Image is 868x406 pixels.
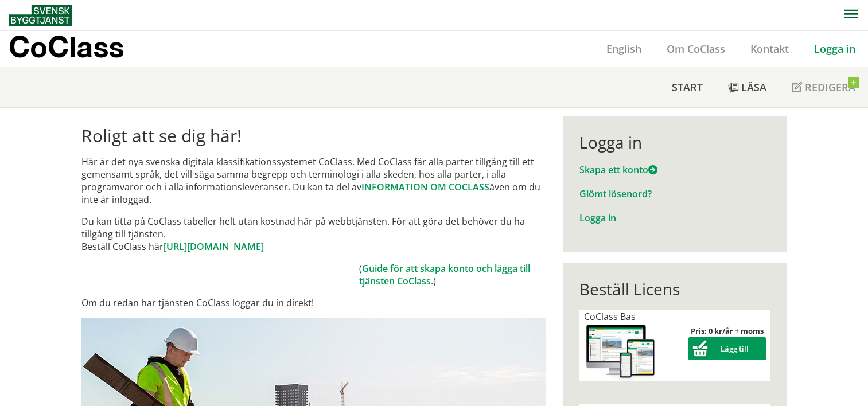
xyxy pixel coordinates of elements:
span: CoClass Bas [584,310,636,323]
button: Lägg till [688,337,766,360]
a: Logga in [579,212,616,224]
img: Svensk Byggtjänst [9,5,72,26]
strong: Pris: 0 kr/år + moms [691,326,764,336]
a: Skapa ett konto [579,163,657,176]
p: CoClass [9,40,124,53]
a: [URL][DOMAIN_NAME] [164,240,264,253]
a: Start [659,67,715,107]
a: English [594,42,654,56]
div: Logga in [579,132,770,152]
span: Läsa [741,80,766,94]
td: ( .) [359,262,546,287]
a: Glömt lösenord? [579,188,652,200]
a: Logga in [801,42,868,56]
a: Kontakt [738,42,801,56]
h1: Roligt att se dig här! [81,126,546,146]
p: Du kan titta på CoClass tabeller helt utan kostnad här på webbtjänsten. För att göra det behöver ... [81,215,546,253]
div: Beställ Licens [579,279,770,299]
a: Guide för att skapa konto och lägga till tjänsten CoClass [359,262,530,287]
p: Här är det nya svenska digitala klassifikationssystemet CoClass. Med CoClass får alla parter till... [81,155,546,206]
a: Läsa [715,67,779,107]
a: Om CoClass [654,42,738,56]
p: Om du redan har tjänsten CoClass loggar du in direkt! [81,296,546,309]
a: CoClass [9,31,149,67]
a: Lägg till [688,343,766,354]
img: coclass-license.jpg [584,323,657,381]
span: Start [672,80,703,94]
a: INFORMATION OM COCLASS [361,181,489,193]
